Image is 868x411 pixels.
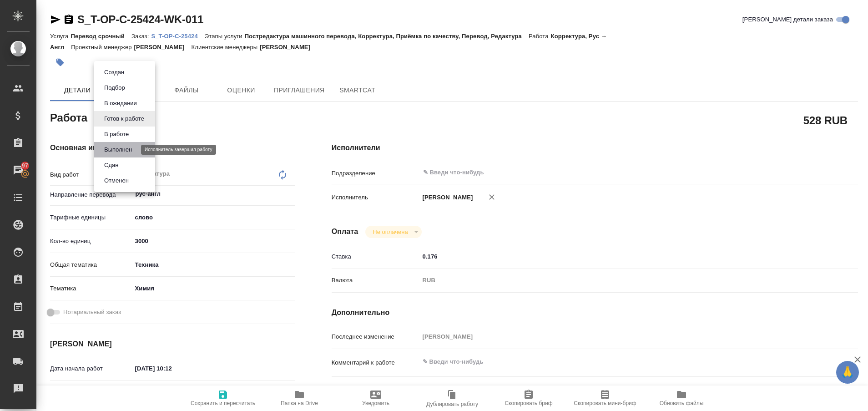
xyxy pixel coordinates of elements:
[101,160,121,170] button: Сдан
[101,176,131,186] button: Отменен
[101,145,135,155] button: Выполнен
[101,129,131,139] button: В работе
[101,98,140,108] button: В ожидании
[101,114,147,124] button: Готов к работе
[101,67,127,77] button: Создан
[101,83,128,93] button: Подбор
